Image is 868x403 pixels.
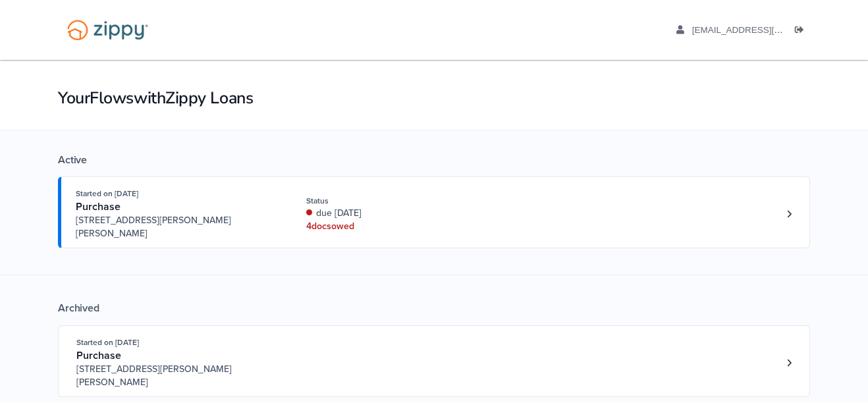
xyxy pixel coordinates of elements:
span: Purchase [76,349,121,362]
span: [STREET_ADDRESS][PERSON_NAME][PERSON_NAME] [76,363,277,389]
span: [STREET_ADDRESS][PERSON_NAME][PERSON_NAME] [76,214,277,240]
div: Archived [58,302,810,315]
span: Started on [DATE] [76,189,138,198]
a: Loan number 3844698 [779,353,799,373]
a: Open loan 4201219 [58,176,810,248]
a: Log out [795,25,809,38]
div: 4 doc s owed [306,220,482,233]
a: edit profile [676,25,843,38]
span: andcook84@outlook.com [692,25,843,35]
span: Started on [DATE] [76,338,139,347]
a: Open loan 3844698 [58,325,810,397]
span: Purchase [76,200,121,213]
a: Loan number 4201219 [779,204,799,224]
div: Active [58,153,810,167]
img: Logo [59,13,157,47]
div: Status [306,195,482,207]
div: due [DATE] [306,207,482,220]
h1: Your Flows with Zippy Loans [58,87,810,109]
